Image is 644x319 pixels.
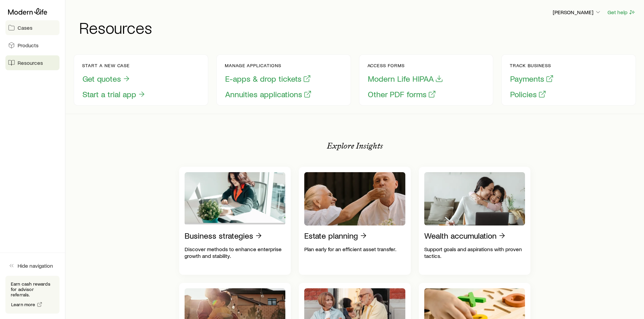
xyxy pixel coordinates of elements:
[367,63,444,68] p: Access forms
[5,38,59,53] a: Products
[82,74,131,84] button: Get quotes
[18,59,43,66] span: Resources
[424,172,525,225] img: Wealth accumulation
[18,42,39,49] span: Products
[179,167,291,275] a: Business strategiesDiscover methods to enhance enterprise growth and stability.
[607,8,636,16] button: Get help
[304,246,405,252] p: Plan early for an efficient asset transfer.
[82,89,146,100] button: Start a trial app
[18,262,53,269] span: Hide navigation
[5,20,59,35] a: Cases
[185,246,286,259] p: Discover methods to enhance enterprise growth and stability.
[424,231,497,240] p: Wealth accumulation
[299,167,411,275] a: Estate planningPlan early for an efficient asset transfer.
[18,24,32,31] span: Cases
[419,167,531,275] a: Wealth accumulationSupport goals and aspirations with proven tactics.
[5,55,59,70] a: Resources
[304,172,405,225] img: Estate planning
[5,276,59,314] div: Earn cash rewards for advisor referrals.Learn more
[510,74,554,84] button: Payments
[367,89,436,100] button: Other PDF forms
[225,89,312,100] button: Annuities applications
[304,231,358,240] p: Estate planning
[367,74,444,84] button: Modern Life HIPAA
[79,19,636,35] h1: Resources
[327,141,383,151] p: Explore Insights
[553,9,601,16] p: [PERSON_NAME]
[424,246,525,259] p: Support goals and aspirations with proven tactics.
[510,63,554,68] p: Track business
[225,74,311,84] button: E-apps & drop tickets
[11,302,35,307] span: Learn more
[225,63,312,68] p: Manage applications
[82,63,146,68] p: Start a new case
[11,281,54,297] p: Earn cash rewards for advisor referrals.
[185,172,286,225] img: Business strategies
[185,231,253,240] p: Business strategies
[510,89,547,100] button: Policies
[5,258,59,273] button: Hide navigation
[552,8,602,17] button: [PERSON_NAME]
